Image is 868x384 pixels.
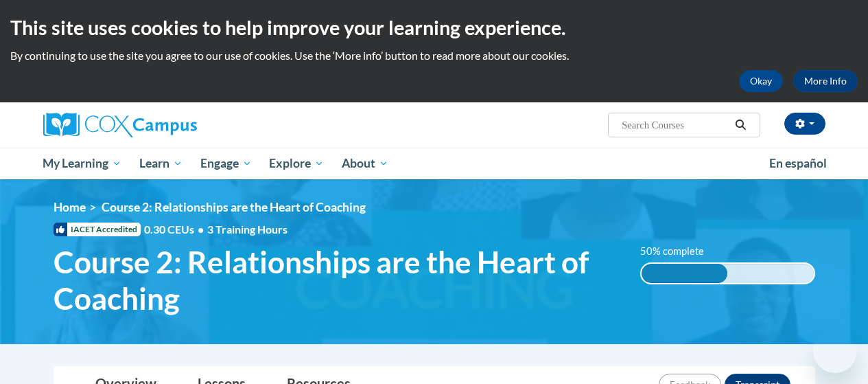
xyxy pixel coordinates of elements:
[10,48,858,63] p: By continuing to use the site you agree to our use of cookies. Use the ‘More info’ button to read...
[269,155,324,172] span: Explore
[191,148,261,179] a: Engage
[260,148,333,179] a: Explore
[760,149,836,178] a: En español
[200,155,252,172] span: Engage
[620,117,730,133] input: Search Courses
[739,70,783,92] button: Okay
[139,155,183,172] span: Learn
[640,244,719,259] label: 50% complete
[54,200,86,214] a: Home
[130,148,191,179] a: Learn
[54,223,141,236] span: IACET Accredited
[43,155,121,172] span: My Learning
[730,117,751,133] button: Search
[54,244,620,317] span: Course 2: Relationships are the Heart of Coaching
[793,70,858,92] a: More Info
[198,223,204,236] span: •
[813,329,857,373] iframe: Button to launch messaging window
[333,148,397,179] a: About
[144,222,207,237] span: 0.30 CEUs
[102,200,366,214] span: Course 2: Relationships are the Heart of Coaching
[642,264,728,283] div: 50% complete
[43,113,290,137] a: Cox Campus
[33,148,836,179] div: Main menu
[769,156,827,170] span: En español
[207,223,288,236] span: 3 Training Hours
[784,113,825,135] button: Account Settings
[43,113,197,137] img: Cox Campus
[34,148,131,179] a: My Learning
[342,155,388,172] span: About
[10,14,858,41] h2: This site uses cookies to help improve your learning experience.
